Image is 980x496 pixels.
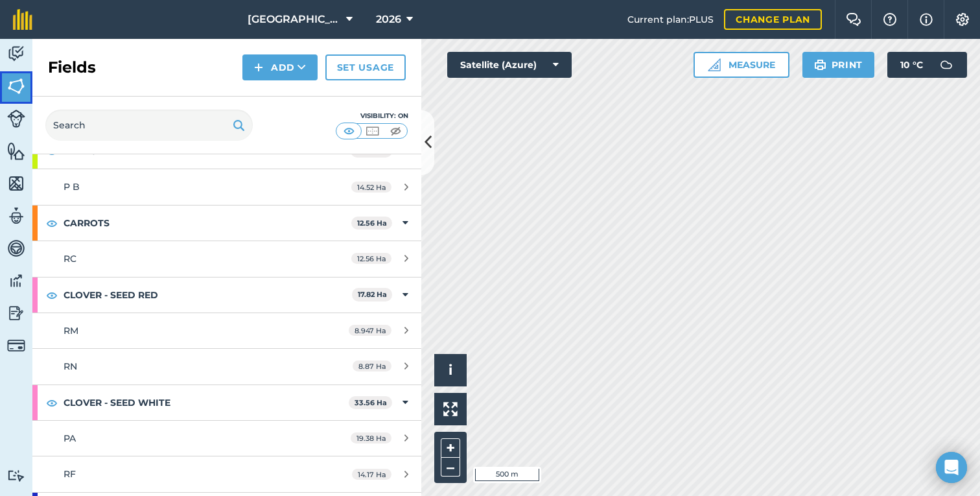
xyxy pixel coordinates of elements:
[64,385,349,420] strong: CLOVER - SEED WHITE
[64,432,76,444] span: PA
[955,13,970,26] img: A cog icon
[627,12,714,27] span: Current plan : PLUS
[7,303,25,323] img: svg+xml;base64,PD94bWwgdmVyc2lvbj0iMS4wIiBlbmNvZGluZz0idXRmLTgiPz4KPCEtLSBHZW5lcmF0b3I6IEFkb2JlIE...
[32,421,421,456] a: PA19.38 Ha
[447,52,572,78] button: Satellite (Azure)
[13,9,32,30] img: fieldmargin Logo
[7,271,25,290] img: svg+xml;base64,PD94bWwgdmVyc2lvbj0iMS4wIiBlbmNvZGluZz0idXRmLTgiPz4KPCEtLSBHZW5lcmF0b3I6IEFkb2JlIE...
[46,287,58,303] img: svg+xml;base64,PHN2ZyB4bWxucz0iaHR0cDovL3d3dy53My5vcmcvMjAwMC9zdmciIHdpZHRoPSIxOCIgaGVpZ2h0PSIyNC...
[434,354,467,386] button: i
[32,313,421,348] a: RM8.947 Ha
[336,111,408,121] div: Visibility: On
[7,44,25,64] img: svg+xml;base64,PD94bWwgdmVyc2lvbj0iMS4wIiBlbmNvZGluZz0idXRmLTgiPz4KPCEtLSBHZW5lcmF0b3I6IEFkb2JlIE...
[887,52,967,78] button: 10 °C
[846,13,861,26] img: Two speech bubbles overlapping with the left bubble in the forefront
[32,349,421,384] a: RN8.87 Ha
[364,124,380,137] img: svg+xml;base64,PHN2ZyB4bWxucz0iaHR0cDovL3d3dy53My5vcmcvMjAwMC9zdmciIHdpZHRoPSI1MCIgaGVpZ2h0PSI0MC...
[7,174,25,193] img: svg+xml;base64,PHN2ZyB4bWxucz0iaHR0cDovL3d3dy53My5vcmcvMjAwMC9zdmciIHdpZHRoPSI1NiIgaGVpZ2h0PSI2MC...
[45,110,253,141] input: Search
[48,57,96,78] h2: Fields
[349,325,391,336] span: 8.947 Ha
[325,54,406,80] a: Set usage
[724,9,822,30] a: Change plan
[357,218,387,228] strong: 12.56 Ha
[441,438,460,458] button: +
[341,124,357,137] img: svg+xml;base64,PHN2ZyB4bWxucz0iaHR0cDovL3d3dy53My5vcmcvMjAwMC9zdmciIHdpZHRoPSI1MCIgaGVpZ2h0PSI0MC...
[376,12,401,27] span: 2026
[443,402,458,416] img: Four arrows, one pointing top left, one top right, one bottom right and the last bottom left
[32,169,421,204] a: P B14.52 Ha
[254,60,263,75] img: svg+xml;base64,PHN2ZyB4bWxucz0iaHR0cDovL3d3dy53My5vcmcvMjAwMC9zdmciIHdpZHRoPSIxNCIgaGVpZ2h0PSIyNC...
[32,278,421,313] div: CLOVER - SEED RED17.82 Ha
[242,54,318,80] button: Add
[32,241,421,276] a: RC12.56 Ha
[708,58,721,71] img: Ruler icon
[882,13,898,26] img: A question mark icon
[388,124,404,137] img: svg+xml;base64,PHN2ZyB4bWxucz0iaHR0cDovL3d3dy53My5vcmcvMjAwMC9zdmciIHdpZHRoPSI1MCIgaGVpZ2h0PSI0MC...
[46,395,58,410] img: svg+xml;base64,PHN2ZyB4bWxucz0iaHR0cDovL3d3dy53My5vcmcvMjAwMC9zdmciIHdpZHRoPSIxOCIgaGVpZ2h0PSIyNC...
[449,362,452,378] span: i
[933,52,959,78] img: svg+xml;base64,PD94bWwgdmVyc2lvbj0iMS4wIiBlbmNvZGluZz0idXRmLTgiPz4KPCEtLSBHZW5lcmF0b3I6IEFkb2JlIE...
[351,182,391,193] span: 14.52 Ha
[900,52,923,78] span: 10 ° C
[7,110,25,128] img: svg+xml;base64,PD94bWwgdmVyc2lvbj0iMS4wIiBlbmNvZGluZz0idXRmLTgiPz4KPCEtLSBHZW5lcmF0b3I6IEFkb2JlIE...
[814,57,826,73] img: svg+xml;base64,PHN2ZyB4bWxucz0iaHR0cDovL3d3dy53My5vcmcvMjAwMC9zdmciIHdpZHRoPSIxOSIgaGVpZ2h0PSIyNC...
[351,253,391,264] span: 12.56 Ha
[233,117,245,133] img: svg+xml;base64,PHN2ZyB4bWxucz0iaHR0cDovL3d3dy53My5vcmcvMjAwMC9zdmciIHdpZHRoPSIxOSIgaGVpZ2h0PSIyNC...
[7,141,25,161] img: svg+xml;base64,PHN2ZyB4bWxucz0iaHR0cDovL3d3dy53My5vcmcvMjAwMC9zdmciIHdpZHRoPSI1NiIgaGVpZ2h0PSI2MC...
[64,468,76,480] span: RF
[64,206,351,241] strong: CARROTS
[441,458,460,477] button: –
[64,253,76,265] span: RC
[355,398,387,407] strong: 33.56 Ha
[7,77,25,96] img: svg+xml;base64,PHN2ZyB4bWxucz0iaHR0cDovL3d3dy53My5vcmcvMjAwMC9zdmciIHdpZHRoPSI1NiIgaGVpZ2h0PSI2MC...
[7,239,25,258] img: svg+xml;base64,PD94bWwgdmVyc2lvbj0iMS4wIiBlbmNvZGluZz0idXRmLTgiPz4KPCEtLSBHZW5lcmF0b3I6IEFkb2JlIE...
[32,385,421,420] div: CLOVER - SEED WHITE33.56 Ha
[32,206,421,241] div: CARROTS12.56 Ha
[353,360,391,372] span: 8.87 Ha
[64,360,77,372] span: RN
[64,325,78,337] span: RM
[936,452,967,483] div: Open Intercom Messenger
[356,147,387,156] strong: 14.52 Ha
[64,278,352,313] strong: CLOVER - SEED RED
[358,290,387,299] strong: 17.82 Ha
[7,337,25,355] img: svg+xml;base64,PD94bWwgdmVyc2lvbj0iMS4wIiBlbmNvZGluZz0idXRmLTgiPz4KPCEtLSBHZW5lcmF0b3I6IEFkb2JlIE...
[7,206,25,226] img: svg+xml;base64,PD94bWwgdmVyc2lvbj0iMS4wIiBlbmNvZGluZz0idXRmLTgiPz4KPCEtLSBHZW5lcmF0b3I6IEFkb2JlIE...
[7,469,25,482] img: svg+xml;base64,PD94bWwgdmVyc2lvbj0iMS4wIiBlbmNvZGluZz0idXRmLTgiPz4KPCEtLSBHZW5lcmF0b3I6IEFkb2JlIE...
[920,12,933,27] img: svg+xml;base64,PHN2ZyB4bWxucz0iaHR0cDovL3d3dy53My5vcmcvMjAwMC9zdmciIHdpZHRoPSIxNyIgaGVpZ2h0PSIxNy...
[694,52,789,78] button: Measure
[46,215,58,231] img: svg+xml;base64,PHN2ZyB4bWxucz0iaHR0cDovL3d3dy53My5vcmcvMjAwMC9zdmciIHdpZHRoPSIxOCIgaGVpZ2h0PSIyNC...
[248,12,341,27] span: [GEOGRAPHIC_DATA]
[352,469,391,480] span: 14.17 Ha
[802,52,875,78] button: Print
[351,432,391,443] span: 19.38 Ha
[32,456,421,491] a: RF14.17 Ha
[64,181,80,193] span: P B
